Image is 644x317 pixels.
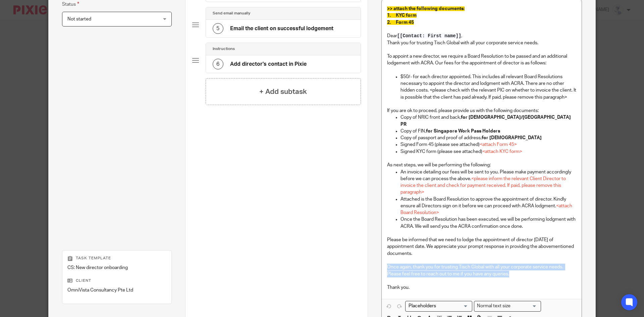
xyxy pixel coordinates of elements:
[426,129,500,134] strong: for Singapore Work Pass Holders
[387,13,417,18] span: 1. KYC form
[400,115,572,126] strong: for [DEMOGRAPHIC_DATA]/[GEOGRAPHIC_DATA] PR
[400,135,576,141] p: Copy of passport and proof of address,
[400,169,576,196] p: An invoice detailing our fees will be sent to you. Please make payment accordingly before we can ...
[387,40,576,46] p: Thank you for trusting Tisch Global with all your corporate service needs.
[406,303,468,310] input: Search for option
[213,59,223,69] div: 6
[405,301,472,311] div: Placeholders
[405,301,472,311] div: Search for option
[67,256,166,261] p: Task template
[67,264,166,271] p: CS: New director onboarding
[62,0,79,8] label: Status
[213,11,250,16] h4: Send email manually
[400,114,576,128] p: Copy of NRIC front and back,
[67,278,166,283] p: Client
[230,61,307,68] h4: Add director's contact in Pixie
[387,284,576,291] p: Thank you.
[400,141,576,148] p: Signed Form 45 (please see attached)
[230,25,333,32] h4: Email the client on successful lodgement
[387,20,414,25] span: 2. Form 45
[400,128,576,135] p: Copy of FIN,
[387,33,576,39] p: Dear ,
[400,176,567,195] span: <please inform the relevant Client Director to invoice the client and check for payment received....
[67,287,166,294] p: OmniVista Consultancy Pte Ltd
[474,301,541,311] div: Text styles
[259,87,307,97] h4: + Add subtask
[387,53,576,67] p: To appoint a new director, we require a Board Resolution to be passed and an additional lodgement...
[387,264,576,277] p: Once again, thank you for trusting Tisch Global with all your corporate service needs. Please fee...
[400,216,576,230] p: Once the Board Resolution has been executed, we will be performing lodgment with ACRA. We will se...
[387,6,465,11] span: >> attach the following documents:
[213,46,235,52] h4: Instructions
[400,73,576,101] p: $50/- for each director appointed. This includes all relevant Board Resolutions necessary to appo...
[387,162,576,168] p: As next steps, we will be performing the following:
[400,148,576,155] p: Signed KYC form (please see attached)
[67,17,91,21] span: Not started
[213,23,223,34] div: 5
[400,196,576,216] p: Attached is the Board Resolution to approve the appointment of director. Kindly ensure all Direct...
[397,33,461,39] span: [[Contact: First name]]
[482,149,522,154] span: <attach KYC form>
[474,301,541,311] div: Search for option
[480,142,517,147] span: <attach Form 45>
[482,136,542,140] strong: for [DEMOGRAPHIC_DATA]
[387,236,576,257] p: Please be informed that we need to lodge the appointment of director [DATE] of appointment date. ...
[476,303,512,310] span: Normal text size
[513,303,537,310] input: Search for option
[387,107,576,114] p: If you are ok to proceed, please provide us with the following documents:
